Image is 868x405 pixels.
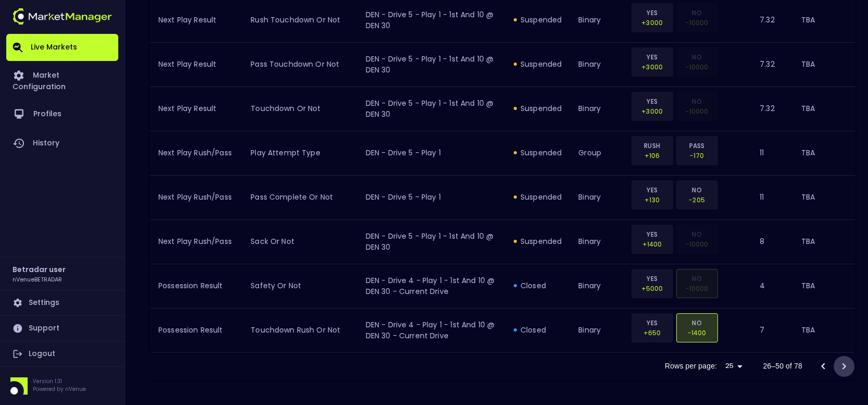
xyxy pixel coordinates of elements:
p: +3000 [638,18,666,28]
div: Obsolete [676,47,718,77]
p: -10000 [683,62,711,72]
a: Support [6,316,118,341]
div: Obsolete [676,92,718,121]
td: binary [570,308,626,352]
p: -10000 [683,239,711,249]
td: Next Play Result [150,42,242,87]
td: touchdown or not [242,87,357,131]
div: suspended [514,148,562,158]
td: 8 [751,219,792,264]
td: TBA [793,42,855,87]
td: Possession Result [150,308,242,352]
td: sack or not [242,219,357,264]
p: YES [638,274,666,284]
h3: nVenueBETRADAR [13,275,62,283]
td: pass touchdown or not [242,42,357,87]
td: binary [570,175,626,219]
td: touchdown rush or not [242,308,357,352]
td: TBA [793,264,855,308]
td: Pass Complete or Not [242,175,357,219]
p: NO [683,229,711,239]
td: TBA [793,308,855,352]
p: NO [683,96,711,106]
td: 7.32 [751,87,792,131]
td: binary [570,42,626,87]
a: Settings [6,290,118,315]
p: 26–50 of 78 [763,361,802,371]
a: Logout [6,341,118,366]
button: Go to previous page [813,356,834,377]
h2: Betradar user [13,264,66,275]
td: DEN - Drive 5 - Play 1 - 1st and 10 @ DEN 30 [357,219,505,264]
p: -10000 [683,284,711,293]
div: suspended [514,103,562,114]
p: YES [638,8,666,18]
div: Version 1.31Powered by nVenue [6,377,118,395]
td: Next Play Rush/Pass [150,131,242,175]
button: Go to next page [834,356,854,377]
p: RUSH [638,141,666,151]
p: +130 [638,195,666,205]
p: +3000 [638,106,666,116]
p: -10000 [683,106,711,116]
td: DEN - Drive 5 - Play 1 - 1st and 10 @ DEN 30 [357,42,505,87]
div: closed [514,280,562,291]
td: DEN - Drive 5 - Play 1 [357,175,505,219]
p: NO [683,8,711,18]
td: TBA [793,219,855,264]
td: binary [570,264,626,308]
p: YES [638,96,666,106]
p: Version 1.31 [33,377,86,385]
div: suspended [514,59,562,69]
a: Live Markets [6,34,118,61]
div: suspended [514,192,562,202]
p: YES [638,52,666,62]
td: group [570,131,626,175]
td: Next Play Result [150,87,242,131]
div: closed [514,325,562,335]
td: 11 [751,131,792,175]
div: suspended [514,15,562,25]
a: History [6,129,118,158]
p: -1400 [683,328,711,338]
div: suspended [514,236,562,247]
p: +1400 [638,239,666,249]
td: TBA [793,175,855,219]
td: Next Play Rush/Pass [150,219,242,264]
div: Obsolete [676,225,718,254]
td: DEN - Drive 4 - Play 1 - 1st and 10 @ DEN 30 - Current Drive [357,264,505,308]
div: Obsolete [676,3,718,32]
p: YES [638,185,666,195]
p: -170 [683,151,711,161]
td: Play Attempt Type [242,131,357,175]
p: NO [683,274,711,284]
p: -205 [683,195,711,205]
p: +3000 [638,62,666,72]
a: Profiles [6,100,118,129]
td: 4 [751,264,792,308]
td: binary [570,87,626,131]
p: NO [683,318,711,328]
p: +5000 [638,284,666,293]
p: NO [683,52,711,62]
td: binary [570,219,626,264]
p: -10000 [683,18,711,28]
td: Possession Result [150,264,242,308]
td: TBA [793,87,855,131]
img: logo [13,8,112,24]
td: DEN - Drive 4 - Play 1 - 1st and 10 @ DEN 30 - Current Drive [357,308,505,352]
p: Powered by nVenue [33,385,86,393]
td: 7.32 [751,42,792,87]
td: TBA [793,131,855,175]
p: PASS [683,141,711,151]
td: Next Play Rush/Pass [150,175,242,219]
p: +650 [638,328,666,338]
div: 25 [721,359,746,374]
p: +106 [638,151,666,161]
p: YES [638,318,666,328]
a: Market Configuration [6,61,118,100]
td: safety or not [242,264,357,308]
div: Obsolete [676,269,718,298]
td: DEN - Drive 5 - Play 1 [357,131,505,175]
td: DEN - Drive 5 - Play 1 - 1st and 10 @ DEN 30 [357,87,505,131]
